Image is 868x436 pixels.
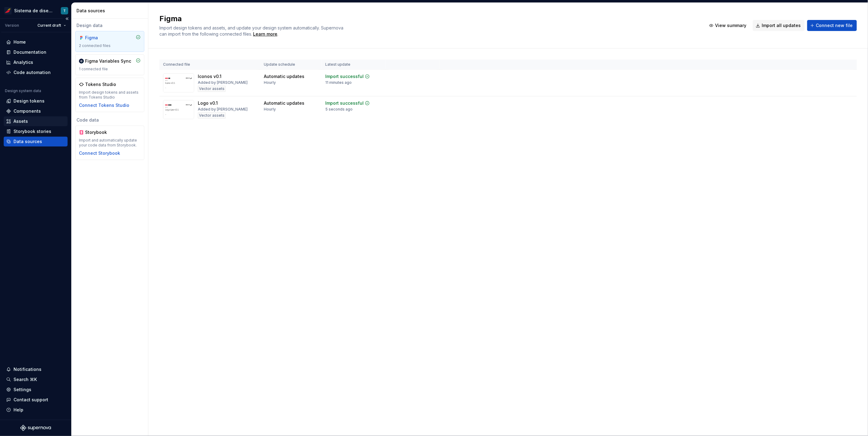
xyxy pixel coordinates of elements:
th: Latest update [322,60,385,70]
div: Data sources [76,8,146,14]
div: Vector assets [198,112,226,119]
button: View summary [706,20,750,31]
div: Help [14,407,23,413]
div: 5 seconds ago [325,107,353,112]
button: Connect Storybook [79,150,120,156]
div: Import and automatically update your code data from Storybook. [79,138,141,148]
div: Documentation [14,49,46,55]
div: T [63,8,66,13]
div: Sistema de diseño Iberia [14,8,53,14]
svg: Supernova Logo [20,425,51,431]
div: 11 minutes ago [325,80,352,85]
div: Design tokens [14,98,45,104]
div: Search ⌘K [14,376,37,383]
div: Vector assets [198,86,226,92]
div: Assets [14,118,28,124]
div: Design system data [5,88,41,93]
button: Contact support [4,395,68,405]
span: Current draft [37,23,61,28]
th: Connected file [159,60,260,70]
div: 2 connected files [79,43,141,48]
button: Connect Tokens Studio [79,102,129,108]
span: Import all updates [762,22,801,29]
a: Settings [4,385,68,395]
div: Import successful [325,100,364,106]
a: Data sources [4,137,68,146]
button: Collapse sidebar [63,14,71,23]
div: Added by [PERSON_NAME] [198,107,248,112]
h2: Figma [159,14,699,24]
button: Sistema de diseño IberiaT [1,4,70,17]
span: . [252,32,278,37]
span: Import design tokens and assets, and update your design system automatically. Supernova can impor... [159,25,345,37]
div: Hourly [264,107,276,112]
a: Storybook stories [4,127,68,136]
a: Components [4,106,68,116]
a: Figma2 connected files [75,31,144,52]
div: Components [14,108,41,114]
button: Search ⌘K [4,375,68,384]
div: Iconos v0.1 [198,73,221,80]
div: Automatic updates [264,100,304,106]
div: Import design tokens and assets from Tokens Studio [79,90,141,100]
div: Home [14,39,26,45]
a: StorybookImport and automatically update your code data from Storybook.Connect Storybook [75,126,144,160]
img: 55604660-494d-44a9-beb2-692398e9940a.png [4,7,12,14]
a: Assets [4,116,68,126]
div: Storybook stories [14,128,51,134]
div: Logo v0.1 [198,100,218,106]
a: Documentation [4,47,68,57]
div: Figma [85,35,115,41]
a: Tokens StudioImport design tokens and assets from Tokens StudioConnect Tokens Studio [75,78,144,112]
span: View summary [715,22,746,29]
a: Figma Variables Sync1 connected file [75,54,144,75]
span: Connect new file [816,22,853,29]
div: Automatic updates [264,73,304,80]
div: Design data [75,22,144,29]
button: Notifications [4,364,68,374]
a: Design tokens [4,96,68,106]
div: Data sources [14,138,42,145]
div: Storybook [85,129,115,135]
button: Current draft [35,21,69,30]
div: Code data [75,117,144,123]
div: Import successful [325,73,364,80]
a: Learn more [253,31,277,37]
div: Tokens Studio [85,81,116,88]
div: Version [5,23,19,28]
div: Code automation [14,69,51,76]
div: Analytics [14,59,33,65]
div: Settings [14,387,31,393]
div: Figma Variables Sync [85,58,131,64]
button: Import all updates [753,20,805,31]
div: Hourly [264,80,276,85]
div: 1 connected file [79,67,141,72]
a: Code automation [4,68,68,77]
div: Added by [PERSON_NAME] [198,80,248,85]
a: Home [4,37,68,47]
button: Help [4,405,68,415]
button: Connect new file [807,20,857,31]
div: Contact support [14,397,48,403]
div: Notifications [14,366,41,372]
th: Update schedule [260,60,322,70]
a: Analytics [4,57,68,67]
